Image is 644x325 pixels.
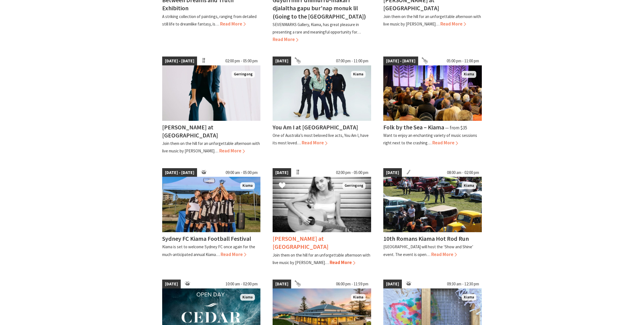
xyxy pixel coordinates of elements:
span: Read More [220,21,246,27]
span: Gerringong [342,182,366,189]
span: Read More [221,251,246,257]
span: Kiama [462,71,476,78]
span: 10:00 am - 02:00 pm [223,280,260,288]
h4: You Am I at [GEOGRAPHIC_DATA] [273,123,358,131]
span: ⁠— from $35 [445,125,467,131]
span: 09:00 am - 05:00 pm [223,168,260,177]
button: Click to Favourite Tayah Larsen at Crooked River Estate [273,176,291,195]
p: Join them on the hill for an unforgettable afternoon with live music by [PERSON_NAME]… [383,14,481,27]
p: Want to enjoy an enchanting variety of music sessions right next to the crashing… [383,133,477,145]
p: Join them on the hill for an unforgettable afternoon with live music by [PERSON_NAME]… [162,141,260,153]
span: 08:00 am - 02:00 pm [444,168,482,177]
span: [DATE] - [DATE] [162,57,197,65]
a: [DATE] 02:00 pm - 05:00 pm Tayah Larsen Gerringong [PERSON_NAME] at [GEOGRAPHIC_DATA] Join them o... [273,168,371,266]
h4: Sydney FC Kiama Football Festival [162,235,251,242]
img: Tayah Larsen [273,177,371,232]
p: A striking collection of paintings, ranging from detailed still life to dreamlike fantasy, is… [162,14,257,27]
h4: Folk by the Sea – Kiama [383,123,444,131]
span: Read More [302,140,327,146]
span: Read More [219,148,245,154]
span: [DATE] [162,280,181,288]
span: [DATE] [383,168,402,177]
span: [DATE] - [DATE] [162,168,197,177]
img: sfc-kiama-football-festival-2 [162,177,261,232]
img: You Am I [273,65,371,121]
span: Kiama [462,182,476,189]
span: Read More [273,36,298,42]
span: Gerringong [232,71,255,78]
span: 09:30 am - 12:30 pm [444,280,482,288]
h4: 10th Romans Kiama Hot Rod Run [383,235,469,242]
span: Read More [330,259,355,265]
span: 06:00 pm - 11:59 pm [333,280,371,288]
a: [DATE] - [DATE] 05:00 pm - 11:00 pm Folk by the Sea - Showground Pavilion Kiama Folk by the Sea –... [383,57,482,155]
p: [GEOGRAPHIC_DATA] will host the ‘Show and Shine’ event. The event is open… [383,244,473,257]
span: Kiama [351,71,366,78]
span: [DATE] - [DATE] [383,57,418,65]
span: Read More [440,21,466,27]
span: Kiama [240,294,255,301]
h4: [PERSON_NAME] at [GEOGRAPHIC_DATA] [162,123,218,139]
a: [DATE] 07:00 pm - 11:00 pm You Am I Kiama You Am I at [GEOGRAPHIC_DATA] One of Australia’s most b... [273,57,371,155]
span: [DATE] [273,168,291,177]
span: Kiama [351,294,366,301]
a: [DATE] - [DATE] 09:00 am - 05:00 pm sfc-kiama-football-festival-2 Kiama Sydney FC Kiama Football ... [162,168,261,266]
span: [DATE] [383,280,402,288]
span: Kiama [240,182,255,189]
span: 02:00 pm - 05:00 pm [223,57,260,65]
img: Folk by the Sea - Showground Pavilion [383,65,482,121]
p: One of Australia’s most beloved live acts, You Am I, have its most loved… [273,133,369,145]
img: Hot Rod Run Kiama [383,177,482,232]
p: SEVENMARKS Gallery, Kiama, has great pleasure in presenting a rare and meaningful opportunity for… [273,22,361,35]
img: Kay Proudlove [162,65,261,121]
span: [DATE] [273,280,291,288]
a: [DATE] 08:00 am - 02:00 pm Hot Rod Run Kiama Kiama 10th Romans Kiama Hot Rod Run [GEOGRAPHIC_DATA... [383,168,482,266]
p: Join them on the hill for an unforgettable afternoon with live music by [PERSON_NAME]… [273,252,370,265]
span: 07:00 pm - 11:00 pm [333,57,371,65]
span: Read More [432,140,458,146]
span: Read More [431,251,457,257]
h4: [PERSON_NAME] at [GEOGRAPHIC_DATA] [273,235,329,250]
span: [DATE] [273,57,291,65]
a: [DATE] - [DATE] 02:00 pm - 05:00 pm Kay Proudlove Gerringong [PERSON_NAME] at [GEOGRAPHIC_DATA] J... [162,57,261,155]
span: Kiama [462,294,476,301]
span: 02:00 pm - 05:00 pm [333,168,371,177]
span: 05:00 pm - 11:00 pm [444,57,482,65]
p: Kiama is set to welcome Sydney FC once again for the much-anticipated annual Kiama… [162,244,255,257]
